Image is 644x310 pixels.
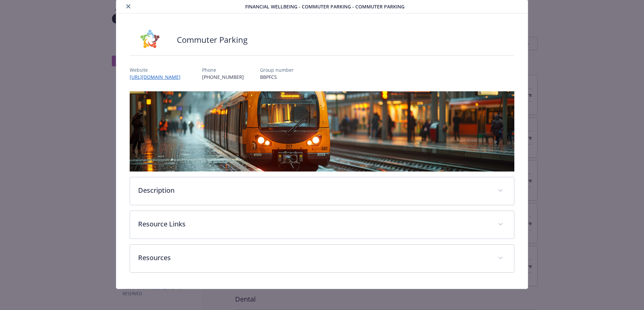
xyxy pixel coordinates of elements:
[130,211,514,239] div: Resource Links
[260,66,294,73] p: Group number
[260,73,294,81] p: BBPFCS
[130,91,514,172] img: banner
[124,2,132,10] button: close
[138,253,490,263] p: Resources
[177,34,248,45] h2: Commuter Parking
[202,66,244,73] p: Phone
[138,185,490,195] p: Description
[245,3,405,10] span: Financial Wellbeing - Commuter Parking - Commuter Parking
[202,73,244,81] p: [PHONE_NUMBER]
[130,177,514,205] div: Description
[130,66,186,73] p: Website
[130,74,186,80] a: [URL][DOMAIN_NAME]
[138,219,490,229] p: Resource Links
[130,245,514,272] div: Resources
[130,30,170,50] img: Better Business Planning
